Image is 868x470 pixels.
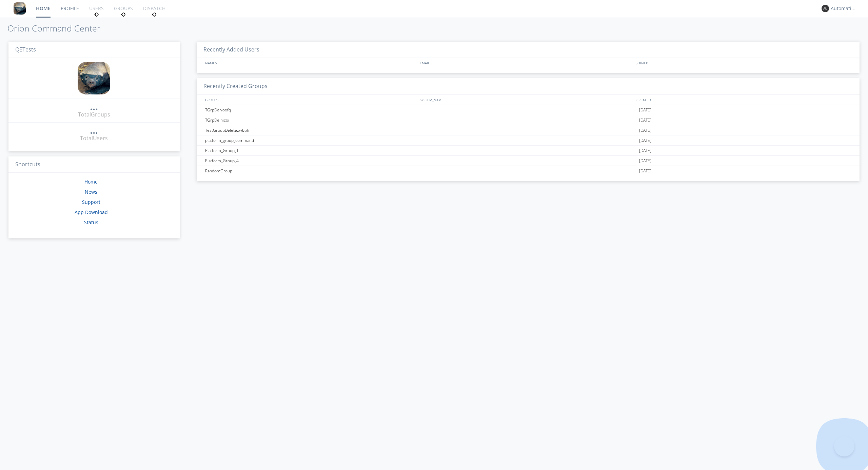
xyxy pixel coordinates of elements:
[203,115,419,125] div: TGrpDelhicoi
[635,58,853,68] div: JOINED
[80,134,108,142] div: Total Users
[197,125,860,135] a: TestGroupDeletezwbph[DATE]
[197,115,860,125] a: TGrpDelhicoi[DATE]
[639,105,651,115] span: [DATE]
[639,166,651,176] span: [DATE]
[197,146,860,156] a: Platform_Group_1[DATE]
[822,5,829,12] img: 373638.png
[197,42,860,58] h3: Recently Added Users
[85,189,97,195] a: News
[203,105,419,115] div: TGrpDelvoofq
[14,2,26,15] img: 8ff700cf5bab4eb8a436322861af2272
[84,178,98,185] a: Home
[78,111,110,119] div: Total Groups
[418,95,635,105] div: SYSTEM_NAME
[90,103,98,110] div: ...
[203,125,419,135] div: TestGroupDeletezwbph
[639,156,651,166] span: [DATE]
[197,135,860,146] a: platform_group_command[DATE]
[635,95,853,105] div: CREATED
[90,127,98,134] a: ...
[203,135,419,145] div: platform_group_command
[82,199,100,205] a: Support
[639,146,651,156] span: [DATE]
[203,166,419,176] div: RandomGroup
[152,12,157,17] img: spin.svg
[418,58,635,68] div: EMAIL
[639,135,651,146] span: [DATE]
[90,103,98,111] a: ...
[75,209,108,215] a: App Download
[197,156,860,166] a: Platform_Group_4[DATE]
[8,156,180,173] h3: Shortcuts
[197,78,860,95] h3: Recently Created Groups
[197,105,860,115] a: TGrpDelvoofq[DATE]
[639,115,651,125] span: [DATE]
[831,5,856,12] div: Automation+0004
[15,46,36,53] span: QETests
[90,127,98,133] div: ...
[203,95,416,105] div: GROUPS
[78,62,110,94] img: 8ff700cf5bab4eb8a436322861af2272
[203,58,416,68] div: NAMES
[94,12,99,17] img: spin.svg
[84,219,98,226] a: Status
[834,436,854,456] iframe: Toggle Customer Support
[203,146,419,155] div: Platform_Group_1
[639,125,651,135] span: [DATE]
[203,156,419,166] div: Platform_Group_4
[197,166,860,176] a: RandomGroup[DATE]
[121,12,126,17] img: spin.svg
